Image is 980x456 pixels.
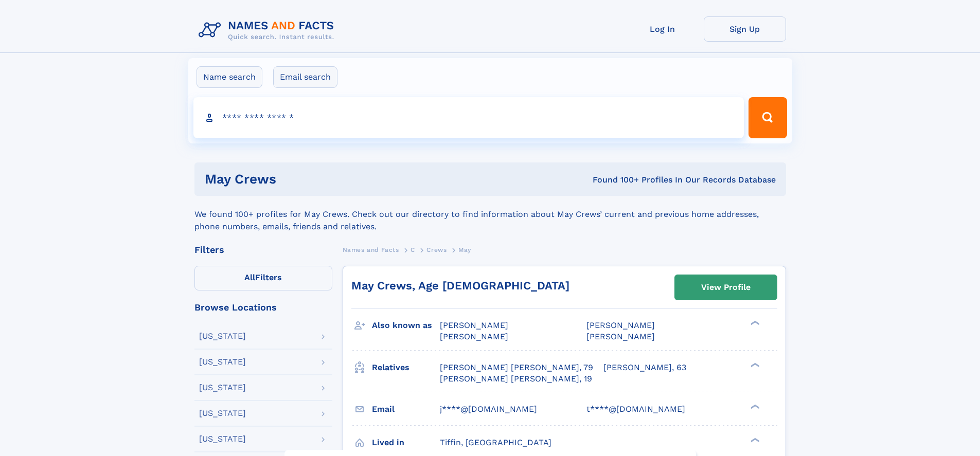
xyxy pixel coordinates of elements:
div: [US_STATE] [199,358,246,366]
a: [PERSON_NAME] [PERSON_NAME], 19 [440,373,592,385]
h1: May Crews [205,173,435,186]
span: All [244,272,255,282]
span: Tiffin, [GEOGRAPHIC_DATA] [440,437,551,447]
div: ❯ [748,436,760,443]
span: May [458,246,471,253]
button: Search Button [749,97,787,138]
a: [PERSON_NAME] [PERSON_NAME], 79 [440,362,593,373]
span: [PERSON_NAME] [586,320,655,330]
label: Email search [273,66,337,88]
div: [US_STATE] [199,409,246,417]
img: Logo Names and Facts [194,16,343,44]
label: Name search [197,66,262,88]
a: Crews [426,243,447,256]
h3: Lived in [372,434,440,451]
span: C [411,246,415,253]
a: May Crews, Age [DEMOGRAPHIC_DATA] [351,279,569,292]
a: Sign Up [704,16,786,42]
h3: Also known as [372,317,440,334]
a: [PERSON_NAME], 63 [603,362,686,373]
div: Filters [194,245,332,254]
div: [US_STATE] [199,384,246,392]
div: ❯ [748,403,760,410]
div: Browse Locations [194,303,332,312]
div: [US_STATE] [199,435,246,443]
div: We found 100+ profiles for May Crews. Check out our directory to find information about May Crews... [194,196,786,233]
div: View Profile [701,276,751,299]
a: Names and Facts [343,243,399,256]
h3: Relatives [372,359,440,376]
input: search input [193,97,744,138]
h3: Email [372,400,440,418]
div: ❯ [748,320,760,326]
a: Log In [621,16,704,42]
span: Crews [426,246,447,253]
div: ❯ [748,361,760,368]
div: Found 100+ Profiles In Our Records Database [434,174,776,186]
span: [PERSON_NAME] [440,332,508,341]
span: [PERSON_NAME] [586,332,655,341]
a: C [411,243,415,256]
a: View Profile [675,275,777,300]
div: [US_STATE] [199,332,246,340]
span: [PERSON_NAME] [440,320,508,330]
label: Filters [194,266,332,290]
